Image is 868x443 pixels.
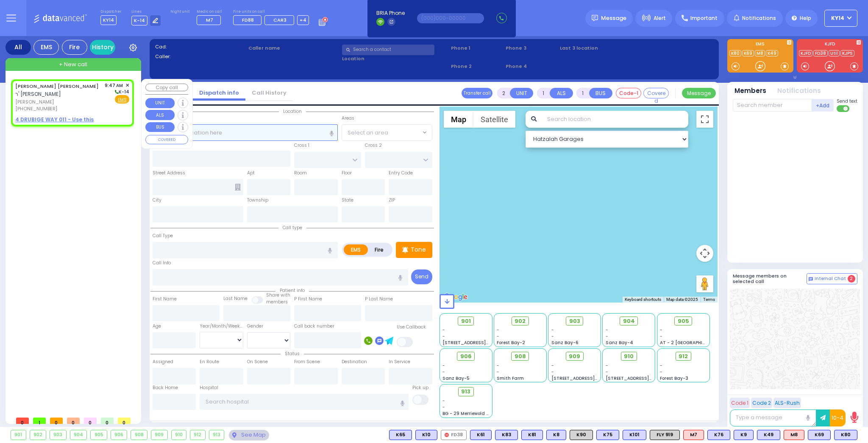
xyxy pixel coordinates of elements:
[247,323,263,330] label: Gender
[170,9,189,14] label: Night unit
[515,317,526,325] span: 902
[442,410,490,417] span: BG - 29 Merriewold S.
[247,197,268,204] label: Township
[570,430,593,440] div: K90
[247,170,255,177] label: Apt
[777,86,821,96] button: Notifications
[606,362,608,369] span: -
[153,124,338,140] input: Search location here
[727,42,793,48] label: EMS
[16,418,29,424] span: 0
[153,359,173,365] label: Assigned
[837,104,850,113] label: Turn off text
[560,45,637,52] label: Last 3 location
[200,394,409,410] input: Search hospital
[33,418,46,424] span: 1
[546,430,566,440] div: BLS
[84,418,97,424] span: 0
[242,17,254,23] span: FD88
[799,50,812,56] a: KJFD
[495,430,518,440] div: K83
[235,184,241,191] span: Other building occupants
[131,9,161,14] label: Lines
[348,129,388,137] span: Select an area
[365,296,393,303] label: P Last Name
[442,398,445,404] span: -
[105,82,123,89] span: 9:47 AM
[200,323,243,330] div: Year/Month/Week/Day
[461,387,470,396] span: 913
[412,384,428,391] label: Pick up
[209,430,224,440] div: 913
[397,324,426,331] label: Use Callback
[442,375,470,381] span: Sanz Bay-5
[247,359,268,365] label: On Scene
[624,352,634,361] span: 910
[193,89,245,97] a: Dispatch info
[497,362,499,369] span: -
[279,108,306,115] span: Location
[733,99,812,112] input: Search member
[62,40,87,55] div: Fire
[155,43,246,50] label: Cad:
[153,323,161,330] label: Age
[596,430,619,440] div: K75
[70,430,87,440] div: 904
[266,299,288,305] span: members
[294,296,322,303] label: P First Name
[15,116,94,123] u: 4 DRUBIGE WAY 011 - Use this
[784,430,804,440] div: M8
[342,55,448,62] label: Location
[445,433,449,437] img: red-radio-icon.svg
[660,327,662,333] span: -
[153,296,177,303] label: First Name
[153,233,173,239] label: Call Type
[551,339,579,346] span: Sanz Bay-6
[155,53,246,60] label: Caller:
[415,430,437,440] div: K10
[473,111,515,128] button: Show satellite imagery
[515,352,526,361] span: 908
[807,273,857,284] button: Internal Chat 2
[606,339,633,346] span: Sanz Bay-4
[417,13,484,23] input: (000)000-00000
[442,369,445,375] span: -
[682,88,716,98] button: Message
[344,244,368,255] label: EMS
[824,10,857,27] button: KY14
[592,15,598,21] img: message.svg
[389,197,395,204] label: ZIP
[551,375,632,381] span: [STREET_ADDRESS][PERSON_NAME]
[153,170,185,177] label: Street Address
[131,430,147,440] div: 908
[6,40,31,55] div: All
[829,50,840,56] a: Util
[442,404,445,410] span: -
[100,9,122,14] label: Dispatcher
[678,317,689,325] span: 905
[153,197,161,204] label: City
[497,339,525,346] span: Forest Bay-2
[506,63,557,70] span: Phone 4
[442,292,470,303] a: Open this area in Google Maps (opens a new window)
[683,430,704,440] div: ALS
[233,9,309,14] label: Fire units on call
[145,122,175,132] button: BUS
[200,384,218,391] label: Hospital
[389,359,410,365] label: In Service
[808,430,831,440] div: K69
[742,14,776,22] span: Notifications
[497,369,499,375] span: -
[470,430,492,440] div: BLS
[734,86,766,96] button: Members
[444,111,473,128] button: Show street map
[275,287,309,294] span: Patient info
[660,362,662,369] span: -
[367,244,391,255] label: Fire
[294,170,307,177] label: Room
[442,333,445,339] span: -
[15,90,61,98] span: ר' [PERSON_NAME]
[125,82,129,89] span: ✕
[190,430,205,440] div: 912
[596,430,619,440] div: BLS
